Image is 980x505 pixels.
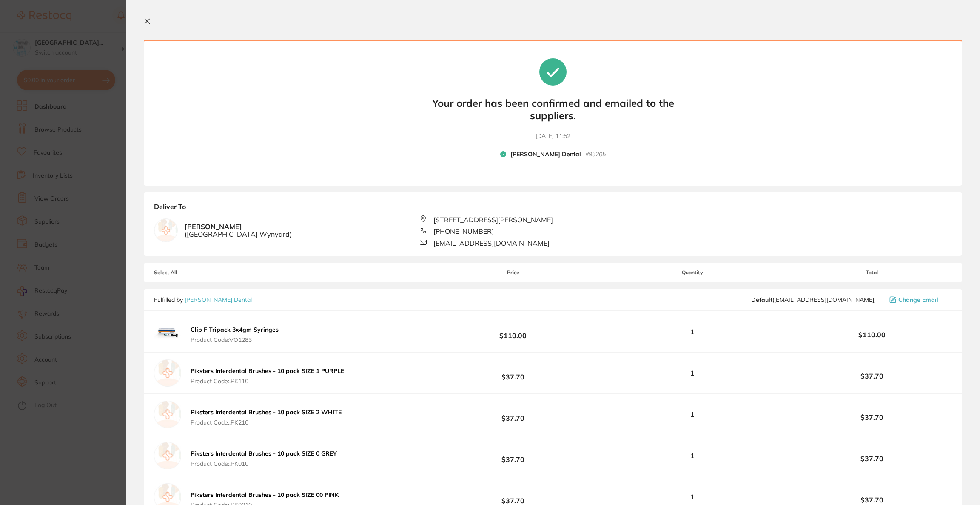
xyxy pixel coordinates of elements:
[898,296,938,303] span: Change Email
[191,367,344,375] b: Piksters Interdental Brushes - 10 pack SIZE 1 PURPLE
[154,270,239,275] span: Select All
[188,326,281,344] button: Clip F Tripack 3x4gm Syringes Product Code:VO1283
[690,410,695,418] span: 1
[792,331,952,339] b: $110.00
[154,219,177,242] img: empty.jpg
[433,227,494,235] span: [PHONE_NUMBER]
[433,407,593,422] b: $37.70
[433,216,553,224] span: [STREET_ADDRESS][PERSON_NAME]
[191,378,344,384] span: Product Code: .PK110
[593,270,792,275] span: Quantity
[188,408,344,426] button: Piksters Interdental Brushes - 10 pack SIZE 2 WHITE Product Code:.PK210
[191,408,342,416] b: Piksters Interdental Brushes - 10 pack SIZE 2 WHITE
[188,450,339,468] button: Piksters Interdental Brushes - 10 pack SIZE 0 GREY Product Code:.PK010
[433,448,593,464] b: $37.70
[154,296,252,303] p: Fulfilled by
[433,489,593,505] b: $37.70
[690,369,695,377] span: 1
[433,270,593,275] span: Price
[154,203,952,215] b: Deliver To
[433,239,550,247] span: [EMAIL_ADDRESS][DOMAIN_NAME]
[185,230,292,238] span: ( [GEOGRAPHIC_DATA] Wynyard )
[154,442,181,469] img: empty.jpg
[792,413,952,421] b: $37.70
[433,365,593,381] b: $37.70
[690,493,695,501] span: 1
[425,97,681,122] b: Your order has been confirmed and emailed to the suppliers.
[191,491,339,499] b: Piksters Interdental Brushes - 10 pack SIZE 00 PINK
[887,296,952,304] button: Change Email
[792,455,952,462] b: $37.70
[185,296,252,304] a: [PERSON_NAME] Dental
[154,318,181,345] img: bW9iN2MzdQ
[792,270,952,275] span: Total
[751,296,876,303] span: sales@piksters.com
[751,296,772,304] b: Default
[191,419,342,426] span: Product Code: .PK210
[188,367,347,385] button: Piksters Interdental Brushes - 10 pack SIZE 1 PURPLE Product Code:.PK110
[792,496,952,504] b: $37.70
[690,452,695,459] span: 1
[585,151,606,158] small: # 95205
[154,359,181,387] img: empty.jpg
[191,460,337,467] span: Product Code: .PK010
[154,401,181,428] img: empty.jpg
[191,326,279,333] b: Clip F Tripack 3x4gm Syringes
[433,324,593,340] b: $110.00
[510,151,581,158] b: [PERSON_NAME] Dental
[690,328,695,336] span: 1
[191,336,279,343] span: Product Code: VO1283
[185,223,292,238] b: [PERSON_NAME]
[191,450,337,457] b: Piksters Interdental Brushes - 10 pack SIZE 0 GREY
[792,372,952,380] b: $37.70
